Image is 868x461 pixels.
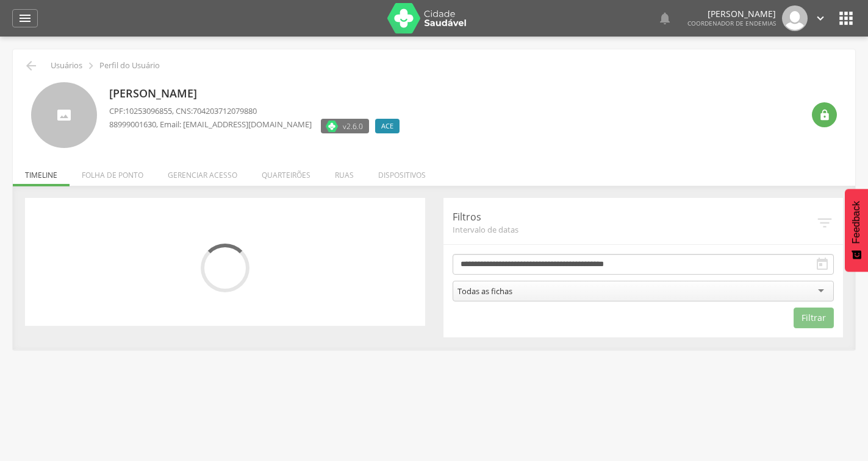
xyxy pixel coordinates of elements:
[687,19,776,27] span: Coordenador de Endemias
[109,105,406,117] p: CPF: , CNS:
[193,105,257,116] span: 704203712079880
[836,9,856,28] i: 
[457,286,512,297] div: Todas as fichas
[845,189,868,272] button: Feedback - Mostrar pesquisa
[819,109,831,121] i: 
[366,158,438,186] li: Dispositivos
[816,214,834,232] i: 
[125,105,172,116] span: 10253096855
[84,59,98,72] i: 
[51,61,82,71] p: Usuários
[249,158,323,186] li: Quarteirões
[453,224,816,235] span: Intervalo de datas
[109,86,406,102] p: [PERSON_NAME]
[381,121,393,131] span: ACE
[321,119,369,133] label: Versão do aplicativo
[18,11,32,26] i: 
[323,158,366,186] li: Ruas
[851,201,862,244] span: Feedback
[815,257,830,272] i: 
[109,119,312,130] p: , Email: [EMAIL_ADDRESS][DOMAIN_NAME]
[109,119,156,130] span: 88999001630
[70,158,156,186] li: Folha de ponto
[12,9,38,27] a: 
[658,5,672,31] a: 
[658,11,672,26] i: 
[794,308,834,328] button: Filtrar
[343,120,363,132] span: v2.6.0
[24,58,38,73] i: Voltar
[812,102,837,127] div: Resetar senha
[687,10,776,18] p: [PERSON_NAME]
[453,210,816,224] p: Filtros
[99,61,160,71] p: Perfil do Usuário
[814,5,827,31] a: 
[814,12,827,25] i: 
[156,158,249,186] li: Gerenciar acesso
